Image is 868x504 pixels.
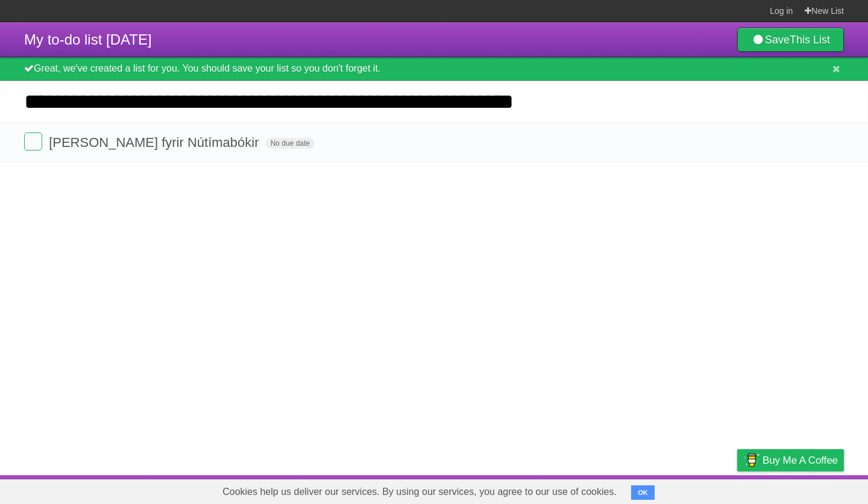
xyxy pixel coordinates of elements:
span: Buy me a coffee [763,450,838,471]
button: OK [631,485,655,500]
a: Developers [617,478,665,501]
a: Privacy [722,478,753,501]
span: Cookies help us deliver our services. By using our services, you agree to our use of cookies. [210,480,629,504]
img: Buy me a coffee [743,450,759,470]
label: Done [24,132,42,151]
span: [PERSON_NAME] fyrir Nútímabókir [49,135,262,150]
b: This List [790,34,830,46]
a: About [577,478,602,501]
a: SaveThis List [737,28,844,52]
a: Suggest a feature [768,478,844,501]
span: No due date [266,138,315,149]
a: Buy me a coffee [737,449,844,471]
span: My to-do list [DATE] [24,31,152,48]
a: Terms [681,478,707,501]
